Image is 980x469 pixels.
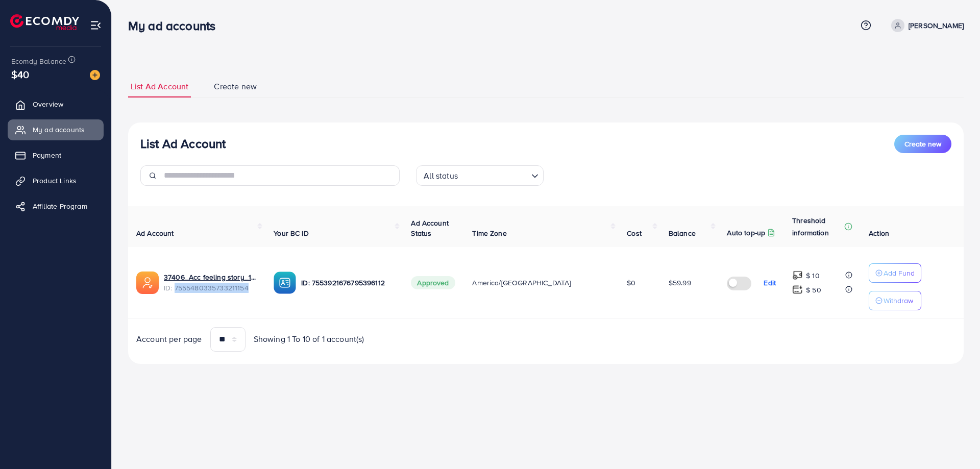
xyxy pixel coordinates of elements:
a: 37406_Acc feeling story_1759147422800 [164,272,257,282]
span: Overview [33,99,63,109]
span: Balance [669,228,696,238]
input: Search for option [461,166,527,183]
span: All status [422,168,460,183]
img: ic-ba-acc.ded83a64.svg [274,271,296,294]
span: Time Zone [472,228,506,238]
p: Auto top-up [727,227,765,239]
span: Your BC ID [274,228,309,238]
p: ID: 7553921676795396112 [301,277,395,289]
span: Ad Account Status [411,218,449,238]
a: Product Links [8,170,104,191]
span: Payment [33,150,61,160]
a: Overview [8,94,104,114]
img: menu [90,19,102,31]
button: Withdraw [869,291,921,310]
span: Ecomdy Balance [11,56,66,66]
span: Ad Account [136,228,174,238]
a: Payment [8,145,104,165]
span: America/[GEOGRAPHIC_DATA] [472,278,571,288]
p: $ 10 [806,269,820,282]
button: Add Fund [869,263,921,283]
p: Threshold information [792,214,842,239]
span: Account per page [136,333,202,345]
span: $59.99 [669,278,691,288]
span: ID: 7555480335733211154 [164,283,257,293]
p: Add Fund [884,267,915,279]
a: My ad accounts [8,119,104,140]
span: Create new [214,81,257,92]
p: Edit [764,277,776,289]
a: Affiliate Program [8,196,104,216]
div: Search for option [416,165,544,186]
p: [PERSON_NAME] [909,19,964,32]
img: top-up amount [792,270,803,281]
span: Create new [904,139,941,149]
span: Product Links [33,176,77,186]
span: Action [869,228,889,238]
img: ic-ads-acc.e4c84228.svg [136,271,159,294]
iframe: Chat [937,423,972,461]
span: Showing 1 To 10 of 1 account(s) [254,333,364,345]
button: Create new [894,135,951,153]
span: My ad accounts [33,125,85,135]
span: Cost [627,228,642,238]
a: [PERSON_NAME] [887,19,964,32]
div: <span class='underline'>37406_Acc feeling story_1759147422800</span></br>7555480335733211154 [164,272,257,293]
img: logo [10,14,79,30]
p: $ 50 [806,284,821,296]
span: Approved [411,276,455,289]
h3: My ad accounts [128,18,224,33]
p: Withdraw [884,294,913,307]
img: image [90,70,100,80]
h3: List Ad Account [140,136,226,151]
img: top-up amount [792,284,803,295]
span: $0 [627,278,635,288]
span: Affiliate Program [33,201,87,211]
span: List Ad Account [131,81,188,92]
span: $40 [11,67,29,82]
